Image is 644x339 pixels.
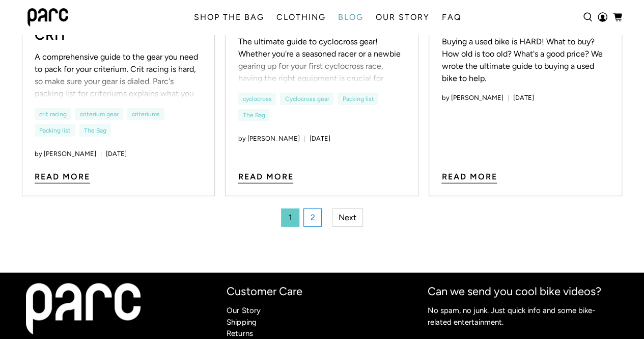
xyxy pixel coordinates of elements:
a: SHOP THE BAG [188,3,270,32]
nav: pagination [279,206,365,229]
p: Customer Care [227,283,417,300]
a: criteriums [132,110,160,119]
img: parc bag logo [27,8,68,27]
a: Packing list [342,94,374,103]
a: BLOG [332,3,370,32]
img: white parc logo on black background [26,283,141,334]
a: The Bag [242,111,265,120]
a: criterium gear [80,110,119,119]
span: The ultimate guide to cyclocross gear! Whether you're a seasoned racer or a newbie gearing up for... [238,37,400,95]
a: OUR STORY [370,3,436,32]
a: Our Story [227,306,260,315]
a: Next [332,208,363,227]
span: A comprehensive guide to the gear you need to pack for your criterium. Crit racing is hard, so ma... [35,52,199,123]
a: CLOTHING [270,3,332,32]
p: Can we send you cool bike videos? [428,283,618,300]
a: Read more [238,171,293,184]
a: Cyclocross gear [285,94,329,103]
a: cyclocross [242,94,271,103]
div: Buying a used bike is HARD! What to buy? How old is too old? What's a good price? We wrote the ul... [441,36,609,85]
a: Packing list [39,126,71,135]
a: FAQ [436,3,467,32]
a: Shipping [227,318,256,327]
a: by [PERSON_NAME] [441,94,503,101]
a: Read more [441,171,497,184]
a: 1 [281,208,299,227]
a: Read more [35,171,90,184]
a: by [PERSON_NAME] [35,150,96,158]
span: [DATE] [306,135,330,142]
a: Returns [227,329,253,338]
a: crit racing [39,110,67,119]
a: 2 [303,208,322,227]
span: [DATE] [103,150,127,158]
a: by [PERSON_NAME] [238,135,299,142]
span: [DATE] [510,94,534,101]
p: No spam, no junk. Just quick info and some bike-related entertainment. [428,305,618,328]
a: The Bag [84,126,106,135]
